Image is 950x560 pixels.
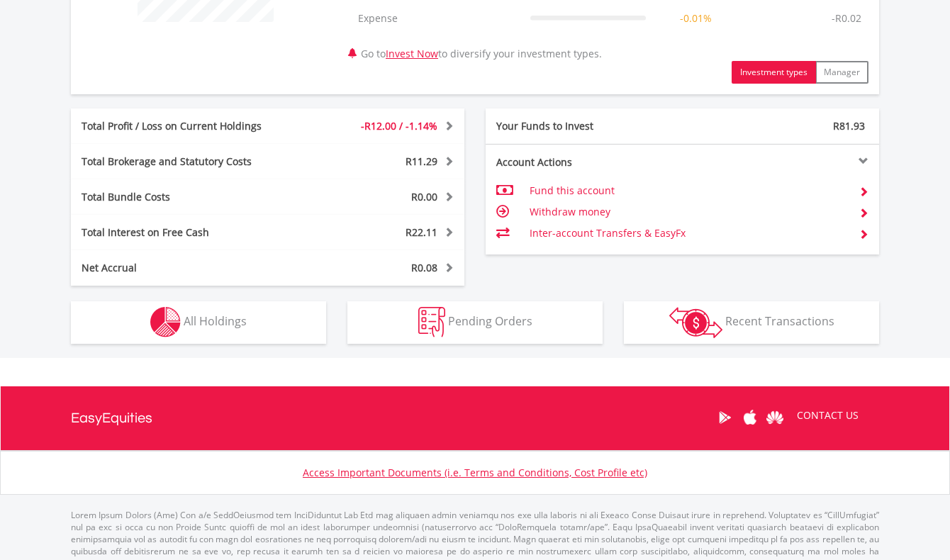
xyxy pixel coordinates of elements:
[361,119,437,133] span: -R12.00 / -1.14%
[762,396,787,439] a: Huawei
[347,301,603,344] button: Pending Orders
[303,466,647,479] a: Access Important Documents (i.e. Terms and Conditions, Cost Profile etc)
[732,61,816,84] button: Investment types
[386,47,438,60] a: Invest Now
[418,307,445,337] img: pending_instructions-wht.png
[530,223,848,244] td: Inter-account Transfers & EasyFx
[653,4,739,33] td: -0.01%
[411,190,437,203] span: R0.00
[712,396,737,439] a: Google Play
[833,119,865,133] span: R81.93
[530,180,848,201] td: Fund this account
[530,201,848,223] td: Withdraw money
[351,4,523,33] td: Expense
[725,313,834,329] span: Recent Transactions
[406,155,437,168] span: R11.29
[737,396,762,439] a: Apple
[448,313,532,329] span: Pending Orders
[71,225,301,240] div: Total Interest on Free Cash
[486,155,683,169] div: Account Actions
[825,4,868,33] td: -R0.02
[71,386,152,450] a: EasyEquities
[787,396,868,435] a: CONTACT US
[184,313,247,329] span: All Holdings
[71,119,301,133] div: Total Profit / Loss on Current Holdings
[815,61,868,84] button: Manager
[150,307,181,337] img: holdings-wht.png
[71,155,301,169] div: Total Brokerage and Statutory Costs
[669,307,722,338] img: transactions-zar-wht.png
[411,261,437,274] span: R0.08
[486,119,683,133] div: Your Funds to Invest
[406,225,437,239] span: R22.11
[71,261,301,275] div: Net Accrual
[71,190,301,204] div: Total Bundle Costs
[624,301,879,344] button: Recent Transactions
[71,301,326,344] button: All Holdings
